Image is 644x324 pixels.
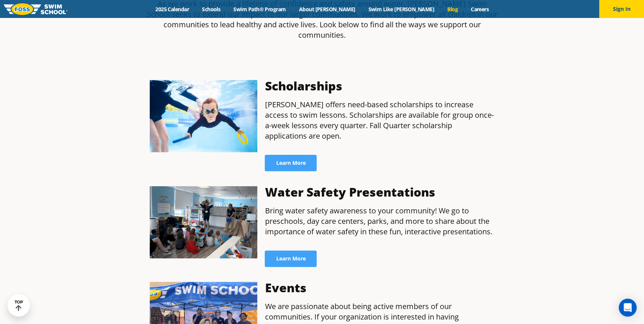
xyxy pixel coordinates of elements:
a: Learn More [265,250,317,267]
a: About [PERSON_NAME] [292,6,362,13]
a: Swim Path® Program [227,6,292,13]
span: Learn More [276,160,305,166]
h3: Water Safety Presentations [265,186,494,198]
h3: Scholarships [265,80,494,92]
a: Blog [441,6,464,13]
div: Open Intercom Messenger [619,299,637,317]
a: Swim Like [PERSON_NAME] [362,6,441,13]
a: Careers [464,6,495,13]
h3: Events [265,282,494,294]
p: Bring water safety awareness to your community! We go to preschools, day care centers, parks, and... [265,206,494,237]
p: [PERSON_NAME] offers need-based scholarships to increase access to swim lessons. Scholarships are... [265,99,494,141]
img: FOSS Swim School Logo [4,3,68,15]
a: Schools [196,6,227,13]
a: Learn More [265,155,317,171]
div: TOP [15,300,23,311]
a: 2025 Calendar [149,6,196,13]
span: Learn More [276,256,305,261]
